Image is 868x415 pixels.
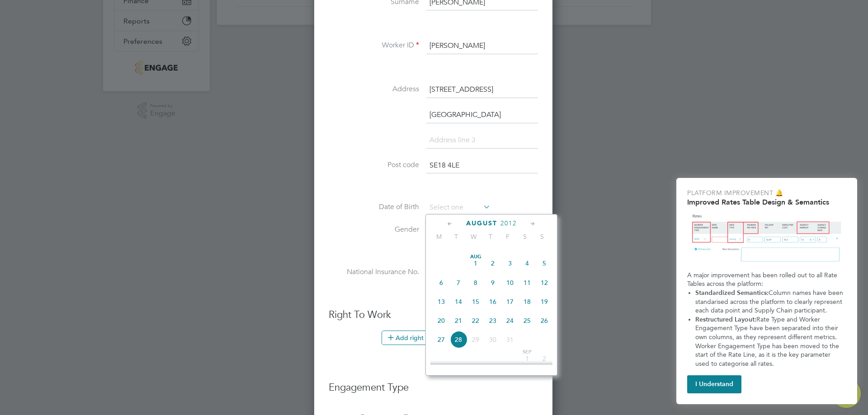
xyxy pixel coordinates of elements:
h3: Engagement Type [329,372,538,394]
label: Date of Birth [329,202,419,212]
span: 12 [536,274,553,291]
span: F [499,233,516,241]
span: 25 [519,312,536,329]
input: Address line 1 [426,82,538,98]
span: 13 [433,293,450,310]
img: Updated Rates Table Design & Semantics [687,210,846,267]
p: Platform Improvement 🔔 [687,189,846,198]
span: 1 [519,350,536,367]
span: 16 [484,293,501,310]
input: Select one [426,201,491,214]
span: 6 [433,274,450,291]
label: Post code [329,160,419,170]
span: 19 [536,293,553,310]
span: 22 [467,312,484,329]
strong: Standardized Semantics: [695,289,769,297]
span: 21 [450,312,467,329]
button: Add right to work document [382,331,486,345]
label: Worker ID [329,41,419,50]
span: 24 [501,312,519,329]
span: W [465,233,482,241]
span: M [430,233,448,241]
button: I Understand [687,375,741,393]
span: T [482,233,499,241]
span: 29 [467,331,484,348]
span: 10 [501,274,519,291]
span: 7 [450,274,467,291]
input: Address line 2 [426,107,538,123]
span: Sep [519,350,536,354]
span: S [516,233,533,241]
input: Address line 3 [426,132,538,149]
span: 4 [519,255,536,272]
span: 2 [484,255,501,272]
span: 5 [536,255,553,272]
span: T [448,233,465,241]
label: Gender [329,225,419,234]
span: 18 [519,293,536,310]
span: Aug [467,255,484,259]
span: 28 [450,331,467,348]
h2: Improved Rates Table Design & Semantics [687,198,846,206]
span: 9 [484,274,501,291]
span: Rate Type and Worker Engagement Type have been separated into their own columns, as they represen... [695,316,841,368]
span: 1 [467,255,484,272]
span: 3 [501,255,519,272]
span: 15 [467,293,484,310]
span: 17 [501,293,519,310]
span: Column names have been standarised across the platform to clearly represent each data point and S... [695,289,845,314]
span: 26 [536,312,553,329]
span: August [466,219,497,227]
p: A major improvement has been rolled out to all Rate Tables across the platform: [687,271,846,289]
span: 11 [519,274,536,291]
span: 23 [484,312,501,329]
span: 30 [484,331,501,348]
span: 2012 [500,219,517,227]
label: Address [329,84,419,94]
h3: Right To Work [329,308,538,322]
span: 20 [433,312,450,329]
label: National Insurance No. [329,267,419,277]
div: Improved Rate Table Semantics [676,178,857,404]
span: 31 [501,331,519,348]
span: 8 [467,274,484,291]
span: 2 [536,350,553,367]
span: 27 [433,331,450,348]
span: 14 [450,293,467,310]
span: S [533,233,551,241]
strong: Restructured Layout: [695,316,756,323]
